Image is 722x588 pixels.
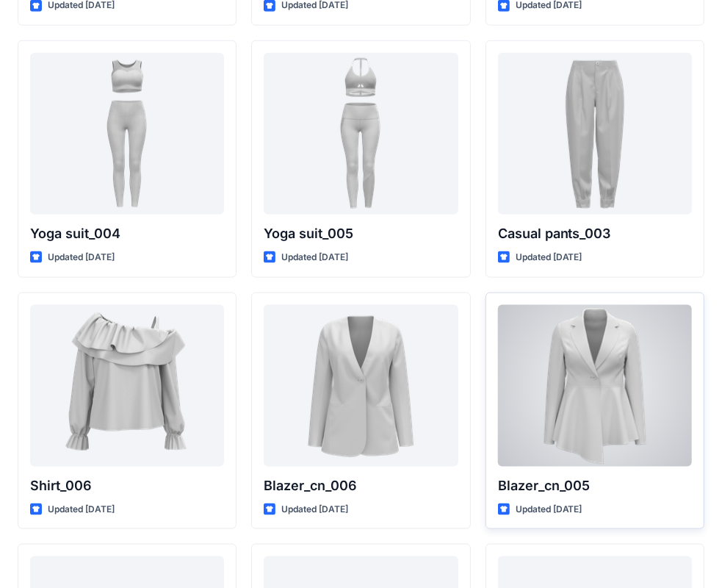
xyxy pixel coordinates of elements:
[498,476,692,496] p: Blazer_cn_005
[498,223,692,244] p: Casual pants_003
[30,476,224,496] p: Shirt_006
[30,305,224,467] a: Shirt_006
[281,250,348,265] p: Updated [DATE]
[516,250,582,265] p: Updated [DATE]
[498,305,692,467] a: Blazer_cn_005
[498,53,692,215] a: Casual pants_003
[264,476,458,496] p: Blazer_cn_006
[30,223,224,244] p: Yoga suit_004
[516,502,582,517] p: Updated [DATE]
[264,223,458,244] p: Yoga suit_005
[264,305,458,467] a: Blazer_cn_006
[48,502,115,517] p: Updated [DATE]
[48,250,115,265] p: Updated [DATE]
[264,53,458,215] a: Yoga suit_005
[281,502,348,517] p: Updated [DATE]
[30,53,224,215] a: Yoga suit_004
